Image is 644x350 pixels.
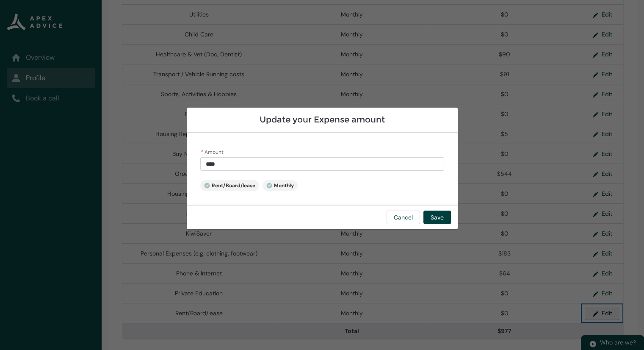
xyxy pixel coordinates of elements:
span: Rent/Board/lease [204,182,255,189]
label: Amount [200,146,227,156]
button: Cancel [387,211,420,224]
button: Save [423,211,451,224]
h2: Update your Expense amount [193,114,451,125]
span: Monthly [266,182,294,189]
abbr: required [201,149,204,156]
